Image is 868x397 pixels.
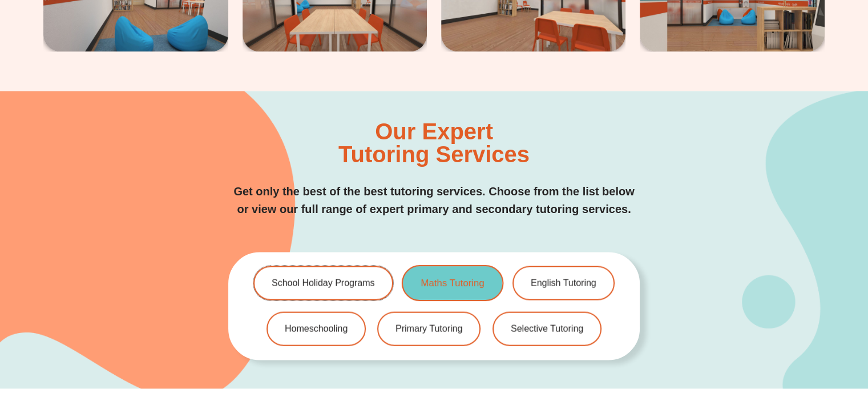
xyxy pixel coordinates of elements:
[678,268,868,397] iframe: Chat Widget
[492,312,601,346] a: Selective Tutoring
[395,324,462,334] span: Primary Tutoring
[511,324,583,334] span: Selective Tutoring
[338,120,530,166] h2: Our Expert Tutoring Services
[377,312,481,346] a: Primary Tutoring
[285,324,348,334] span: Homeschooling
[512,266,615,300] a: English Tutoring
[253,266,393,300] a: School Holiday Programs
[531,279,596,288] span: English Tutoring
[402,266,503,302] a: Maths Tutoring
[421,279,485,288] span: Maths Tutoring
[267,312,366,346] a: Homeschooling
[228,183,640,218] p: Get only the best of the best tutoring services. Choose from the list below or view our full rang...
[272,279,375,288] span: School Holiday Programs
